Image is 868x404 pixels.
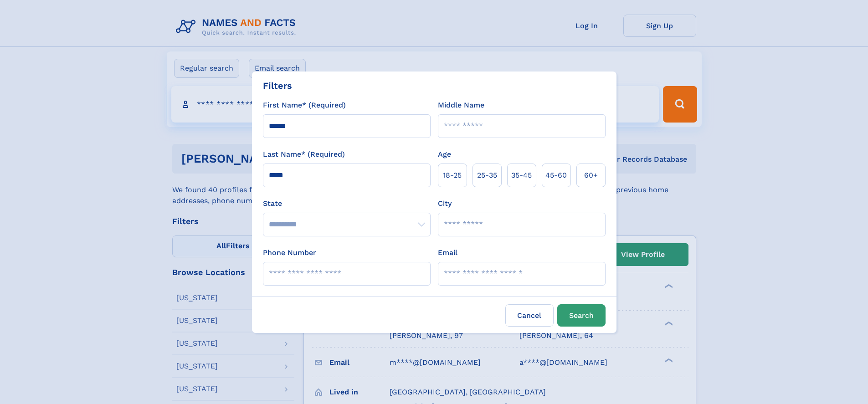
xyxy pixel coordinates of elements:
label: Phone Number [263,247,316,258]
button: Search [557,304,606,327]
span: 35‑45 [511,170,532,181]
div: Filters [263,79,292,92]
label: Email [438,247,457,258]
label: Cancel [505,304,554,327]
span: 18‑25 [443,170,462,181]
label: State [263,198,431,209]
label: First Name* (Required) [263,100,346,111]
span: 60+ [584,170,598,181]
span: 45‑60 [545,170,567,181]
span: 25‑35 [477,170,497,181]
label: City [438,198,452,209]
label: Age [438,149,451,160]
label: Middle Name [438,100,484,111]
label: Last Name* (Required) [263,149,345,160]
